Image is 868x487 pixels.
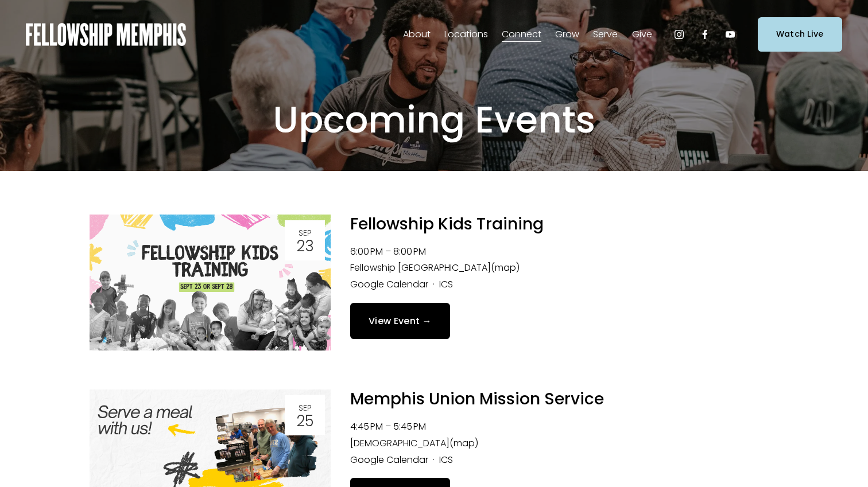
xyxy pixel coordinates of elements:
[449,437,478,450] a: (map)
[555,26,579,43] span: Grow
[632,26,652,43] span: Give
[90,215,331,350] img: Fellowship Kids Training
[699,29,711,40] a: Facebook
[350,420,383,433] time: 4:45 PM
[439,453,453,466] a: ICS
[632,25,652,44] a: folder dropdown
[403,25,431,44] a: folder dropdown
[491,261,520,274] a: (map)
[288,414,321,428] div: 25
[502,26,541,43] span: Connect
[593,26,618,43] span: Serve
[555,25,579,44] a: folder dropdown
[288,404,321,412] div: Sep
[502,25,541,44] a: folder dropdown
[350,260,778,276] li: Fellowship [GEOGRAPHIC_DATA]
[393,420,426,433] time: 5:45 PM
[350,453,428,466] a: Google Calendar
[403,26,431,43] span: About
[350,303,450,339] a: View Event →
[758,17,842,51] a: Watch Live
[350,213,544,235] a: Fellowship Kids Training
[288,239,321,254] div: 23
[444,26,488,43] span: Locations
[593,25,618,44] a: folder dropdown
[724,29,736,40] a: YouTube
[350,388,604,410] a: Memphis Union Mission Service
[350,435,778,452] li: [DEMOGRAPHIC_DATA]
[444,25,488,44] a: folder dropdown
[176,98,692,143] h1: Upcoming Events
[288,229,321,237] div: Sep
[393,245,426,258] time: 8:00 PM
[439,278,453,291] a: ICS
[673,29,685,40] a: Instagram
[350,278,428,291] a: Google Calendar
[26,23,186,46] img: Fellowship Memphis
[350,245,383,258] time: 6:00 PM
